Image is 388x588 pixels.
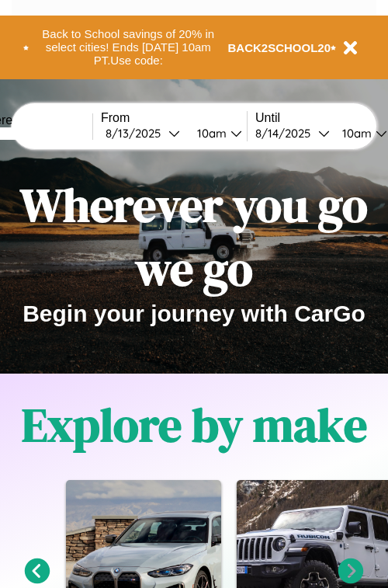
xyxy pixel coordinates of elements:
h1: Explore by make [22,393,367,457]
button: 10am [185,125,247,141]
div: 8 / 14 / 2025 [255,126,318,141]
button: 8/13/2025 [101,125,185,141]
button: Back to School savings of 20% in select cities! Ends [DATE] 10am PT.Use code: [29,23,228,71]
div: 8 / 13 / 2025 [106,126,168,141]
div: 10am [189,126,230,141]
div: 10am [334,126,376,141]
b: BACK2SCHOOL20 [228,41,331,54]
label: From [101,111,247,125]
